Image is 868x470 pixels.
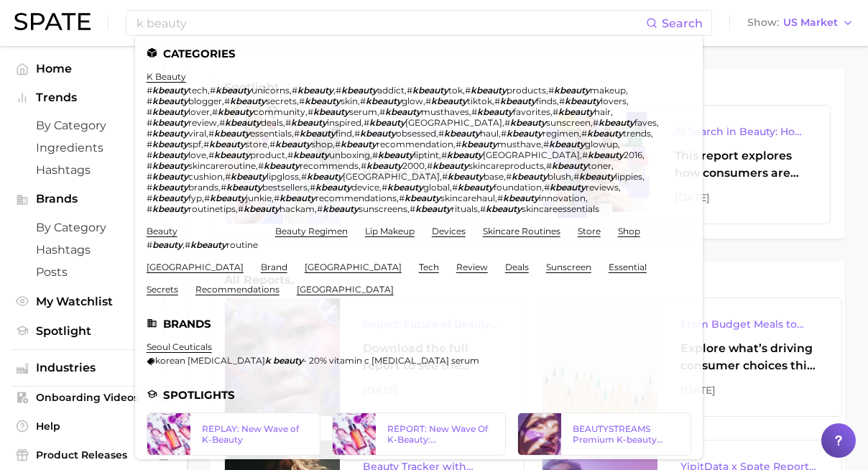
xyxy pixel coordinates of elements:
span: # [382,182,387,193]
span: # [559,96,565,106]
span: # [147,203,152,214]
a: deals [505,262,529,272]
a: by Category [11,216,175,239]
span: korean [MEDICAL_DATA] [155,355,265,366]
button: Trends [11,87,175,109]
span: # [410,203,415,214]
span: 2000 [402,160,425,171]
span: # [379,106,385,117]
a: Home [11,57,175,80]
span: # [452,182,458,193]
span: regimen [542,128,579,139]
em: kbeauty [291,117,327,128]
span: tok [448,85,463,96]
div: , [147,239,258,250]
span: # [364,117,369,128]
span: # [504,117,510,128]
span: # [544,182,550,193]
em: kbeauty [313,106,349,117]
span: # [308,106,313,117]
button: Brands [11,188,175,210]
em: kbeauty [231,171,267,182]
span: [GEOGRAPHIC_DATA] [405,117,502,128]
a: Posts [11,261,175,283]
a: seoul ceuticals [147,341,212,352]
span: unicorns [251,85,290,96]
a: Ingredients [11,137,175,159]
span: blush [548,171,571,182]
span: lipgloss [267,171,299,182]
span: Home [36,62,151,75]
a: lip makeup [365,226,415,236]
a: secrets [147,284,178,295]
span: # [225,171,231,182]
span: # [147,117,152,128]
div: REPLAY: New Wave of K-Beauty [202,423,308,445]
em: kbeauty [471,85,507,96]
a: store [578,226,601,236]
em: kbeauty [431,96,467,106]
span: spf [188,139,201,149]
span: secrets [266,96,297,106]
a: skincare routines [483,226,560,236]
em: kbeauty [152,85,188,96]
em: kbeauty [366,96,402,106]
span: # [147,106,152,117]
span: # [301,171,307,182]
a: Hashtags [11,159,175,181]
em: kbeauty [214,149,250,160]
img: SPATE [14,13,91,30]
em: kbeauty [307,171,343,182]
em: kbeauty [209,139,245,149]
button: Industries [11,357,175,379]
span: favorites [513,106,550,117]
em: beauty [152,239,183,250]
div: AI Search in Beauty: How Consumers Are Using ChatGPT vs. Google Search [675,123,807,140]
span: makeup [590,85,626,96]
span: # [147,182,152,193]
span: Ingredients [36,141,151,155]
span: global [423,182,450,193]
span: Search [662,17,703,30]
em: kbeauty [152,106,188,117]
span: Onboarding Videos [36,391,151,404]
span: # [582,149,588,160]
span: # [442,171,448,182]
span: lovers [601,96,627,106]
em: kbeauty [152,128,188,139]
span: # [292,85,297,96]
em: kbeauty [477,106,513,117]
a: [GEOGRAPHIC_DATA] [297,284,394,295]
span: # [208,128,214,139]
em: kbeauty [550,182,586,193]
span: # [221,182,226,193]
span: # [147,171,152,182]
span: # [147,139,152,149]
span: # [497,193,503,203]
em: kbeauty [152,96,188,106]
span: inspired [327,117,361,128]
em: kbeauty [507,128,542,139]
span: # [317,203,323,214]
span: # [501,128,507,139]
span: tiktok [467,96,492,106]
span: # [185,239,190,250]
em: kbeauty [385,106,421,117]
a: [GEOGRAPHIC_DATA] [305,262,402,272]
span: Hashtags [36,163,151,177]
span: # [224,96,230,106]
em: k [265,355,271,366]
em: kbeauty [565,96,601,106]
em: kbeauty [486,203,522,214]
span: # [399,193,405,203]
em: kbeauty [152,117,188,128]
span: # [147,160,152,171]
span: review [188,117,217,128]
span: toner [588,160,611,171]
span: skincareroutine [188,160,256,171]
em: kbeauty [412,85,448,96]
span: # [336,85,341,96]
span: rituals [451,203,478,214]
a: tech [419,262,439,272]
span: [GEOGRAPHIC_DATA] [483,149,580,160]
